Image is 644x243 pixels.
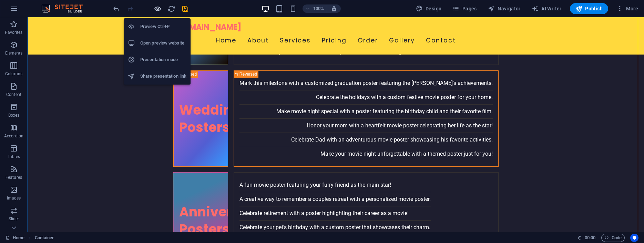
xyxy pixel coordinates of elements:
p: Images [7,195,21,201]
p: Boxes [8,113,20,118]
button: More [614,3,641,14]
span: AI Writer [532,5,562,12]
span: Click to select. Double-click to edit [35,234,54,242]
span: Publish [575,5,603,12]
span: Design [416,5,442,12]
img: Editor Logo [40,4,91,13]
button: Code [601,234,625,242]
h6: Presentation mode [140,56,186,64]
i: Undo: Change text (Ctrl+Z) [112,5,120,13]
span: : [590,235,591,240]
a: Wedding Posters [146,54,200,149]
h6: Preview Ctrl+P [140,22,186,31]
p: Accordion [4,133,23,139]
span: More [616,5,638,12]
button: undo [112,4,120,13]
button: AI Writer [529,3,564,14]
button: 100% [303,4,327,13]
p: Elements [5,50,23,56]
p: Columns [5,71,22,77]
i: On resize automatically adjust zoom level to fit chosen device. [331,6,337,12]
button: save [181,4,189,13]
button: reload [167,4,175,13]
p: Favorites [5,30,22,35]
div: Design (Ctrl+Alt+Y) [413,3,444,14]
h6: Open preview website [140,39,186,47]
nav: breadcrumb [35,234,54,242]
button: Usercentrics [630,234,638,242]
span: 00 00 [585,234,595,242]
button: Design [413,3,444,14]
h6: 100% [313,4,324,13]
span: Navigator [488,5,521,12]
span: Pages [452,5,477,12]
i: Reload page [167,5,175,13]
span: Code [604,234,622,242]
p: Features [6,175,22,180]
button: Publish [570,3,608,14]
i: Save (Ctrl+S) [181,5,189,13]
a: Click to cancel selection. Double-click to open Pages [6,234,24,242]
p: Tables [8,154,20,159]
h6: Session time [577,234,596,242]
p: Content [6,92,21,97]
button: Pages [450,3,479,14]
button: Navigator [485,3,523,14]
p: Slider [9,216,19,222]
h6: Share presentation link [140,72,186,80]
